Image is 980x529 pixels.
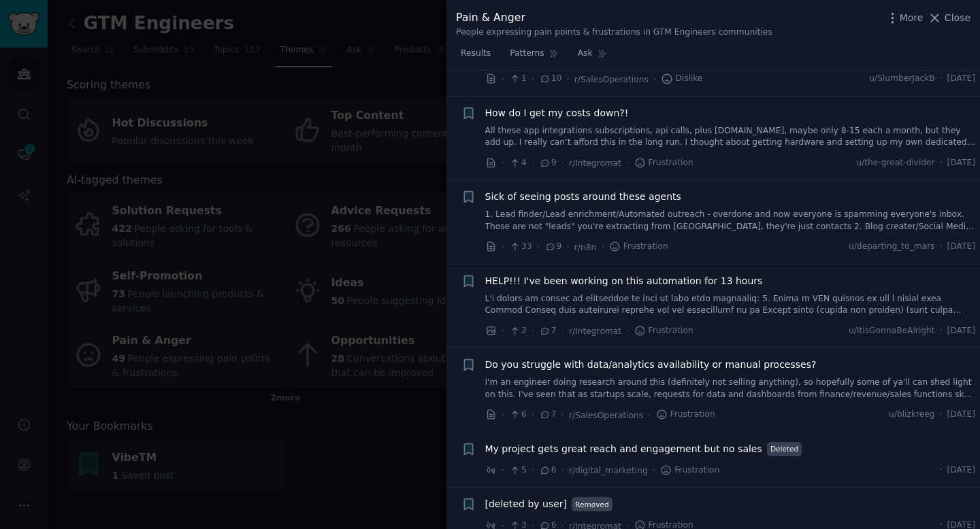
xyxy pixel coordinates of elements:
span: · [502,463,504,477]
span: · [601,240,604,254]
div: People expressing pain points & frustrations in GTM Engineers communities [456,27,772,39]
span: · [532,463,534,477]
span: · [653,463,655,477]
a: L'i dolors am consec ad elitseddoe te inci ut labo etdo magnaaliq: 5. Enima m VEN quisnos ex ull ... [485,293,976,317]
span: 9 [544,241,561,253]
span: · [502,156,504,170]
span: Frustration [609,241,668,253]
span: Frustration [634,157,693,169]
a: HELP!!! I've been working on this automation for 13 hours [485,274,763,288]
span: u/the-great-divider [856,157,934,169]
span: · [537,240,540,254]
a: Patterns [505,43,563,71]
span: r/Integromat [569,326,621,336]
span: 6 [539,464,556,477]
span: · [561,463,564,477]
span: r/digital_marketing [569,466,648,475]
span: [DATE] [947,464,975,477]
span: · [653,72,656,86]
span: · [532,324,534,338]
span: r/Integromat [569,158,621,168]
span: · [940,73,943,85]
span: · [502,408,504,422]
a: I'm an engineer doing research around this (definitely not selling anything), so hopefully some o... [485,377,976,400]
span: · [566,240,569,254]
span: [DATE] [947,157,975,169]
a: Do you struggle with data/analytics availability or manual processes? [485,358,817,372]
span: u/ItisGonnaBeAlright [849,325,935,337]
span: Ask [578,48,593,60]
span: 7 [539,409,556,421]
span: Frustration [656,409,715,421]
span: · [940,464,943,477]
a: How do I get my costs down?! [485,106,629,120]
a: [deleted by user] [485,497,568,511]
span: Close [945,11,970,25]
div: Pain & Anger [456,10,772,27]
span: 5 [509,464,526,477]
span: · [561,408,564,422]
span: r/SalesOperations [569,411,643,420]
span: Patterns [510,48,544,60]
span: 7 [539,325,556,337]
span: Deleted [767,442,802,456]
span: · [940,157,943,169]
span: [DATE] [947,325,975,337]
span: 1 [509,73,526,85]
span: 2 [509,325,526,337]
a: All these app integrations subscriptions, api calls, plus [DOMAIN_NAME], maybe only 8-15 each a m... [485,125,976,149]
span: · [502,324,504,338]
span: More [900,11,924,25]
span: 33 [509,241,532,253]
span: 9 [539,157,556,169]
span: · [532,72,534,86]
a: Ask [573,43,612,71]
span: 4 [509,157,526,169]
span: · [940,325,943,337]
span: u/SlumberJackB [869,73,934,85]
button: Close [928,11,970,25]
span: Frustration [660,464,719,477]
span: · [648,408,651,422]
span: [DATE] [947,409,975,421]
span: · [626,324,629,338]
span: · [532,156,534,170]
span: · [940,241,943,253]
span: r/SalesOperations [574,75,649,84]
span: 6 [509,409,526,421]
span: r/n8n [574,243,597,252]
a: 1. Lead finder/Lead enrichment/Automated outreach - overdone and now everyone is spamming everyon... [485,209,976,233]
span: Frustration [634,325,693,337]
span: · [561,156,564,170]
span: u/departing_to_mars [849,241,935,253]
button: More [885,11,924,25]
span: [DATE] [947,241,975,253]
span: u/blizkreeg [889,409,935,421]
a: Results [456,43,495,71]
span: · [532,408,534,422]
span: · [626,156,629,170]
span: · [566,72,569,86]
span: · [940,409,943,421]
span: 10 [539,73,561,85]
span: Results [461,48,491,60]
span: Dislike [661,73,702,85]
span: Removed [572,497,612,511]
span: · [502,240,504,254]
span: · [561,324,564,338]
span: [DATE] [947,73,975,85]
a: Sick of seeing posts around these agents [485,190,681,204]
span: · [502,72,504,86]
a: My project gets great reach and engagement but no sales [485,442,762,456]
